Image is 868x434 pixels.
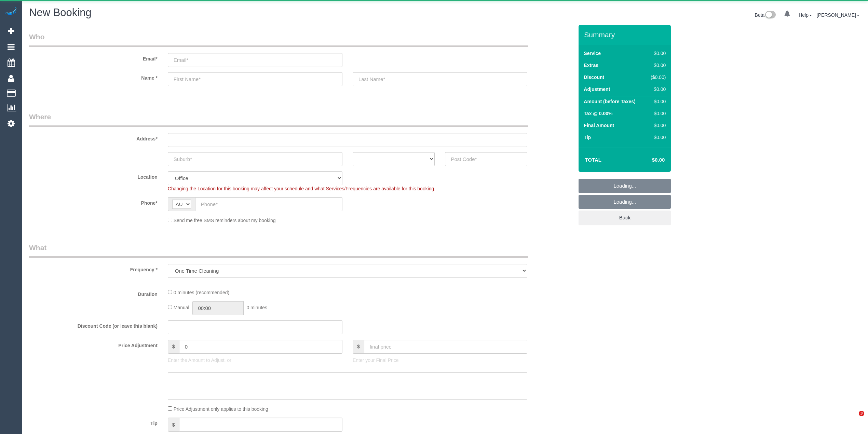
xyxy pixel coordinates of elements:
[24,288,163,298] label: Duration
[648,122,666,129] div: $0.00
[174,218,276,223] span: Send me free SMS reminders about my booking
[585,157,601,163] strong: Total
[174,290,229,295] span: 0 minutes (recommended)
[648,110,666,117] div: $0.00
[29,243,528,258] legend: What
[584,62,598,69] label: Extras
[648,62,666,69] div: $0.00
[584,98,635,105] label: Amount (before Taxes)
[24,340,163,349] label: Price Adjustment
[24,171,163,180] label: Location
[817,12,859,18] a: [PERSON_NAME]
[168,186,435,191] span: Changing the Location for this booking may affect your schedule and what Services/Frequencies are...
[648,74,666,81] div: ($0.00)
[755,12,776,18] a: Beta
[195,197,342,211] input: Phone*
[579,211,671,225] a: Back
[445,152,527,166] input: Post Code*
[24,418,163,427] label: Tip
[845,411,861,427] iframe: Intercom live chat
[168,152,342,166] input: Suburb*
[4,7,18,16] img: Automaid Logo
[24,320,163,329] label: Discount Code (or leave this blank)
[174,305,189,310] span: Manual
[584,50,601,57] label: Service
[24,53,163,62] label: Email*
[353,357,527,364] p: Enter your Final Price
[859,411,864,416] span: 3
[648,86,666,93] div: $0.00
[168,72,342,86] input: First Name*
[584,110,612,117] label: Tax @ 0.00%
[584,134,591,141] label: Tip
[174,406,268,412] span: Price Adjustment only applies to this booking
[168,53,342,67] input: Email*
[353,340,364,354] span: $
[799,12,812,18] a: Help
[584,122,614,129] label: Final Amount
[364,340,527,354] input: final price
[648,134,666,141] div: $0.00
[764,11,776,20] img: New interface
[584,86,610,93] label: Adjustment
[168,340,179,354] span: $
[29,6,92,18] span: New Booking
[353,72,527,86] input: Last Name*
[632,157,665,163] h4: $0.00
[24,197,163,206] label: Phone*
[584,74,604,81] label: Discount
[24,133,163,142] label: Address*
[24,72,163,81] label: Name *
[168,418,179,432] span: $
[648,98,666,105] div: $0.00
[24,264,163,273] label: Frequency *
[168,357,342,364] p: Enter the Amount to Adjust, or
[29,112,528,127] legend: Where
[584,31,667,39] h3: Summary
[29,32,528,47] legend: Who
[648,50,666,57] div: $0.00
[246,305,267,310] span: 0 minutes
